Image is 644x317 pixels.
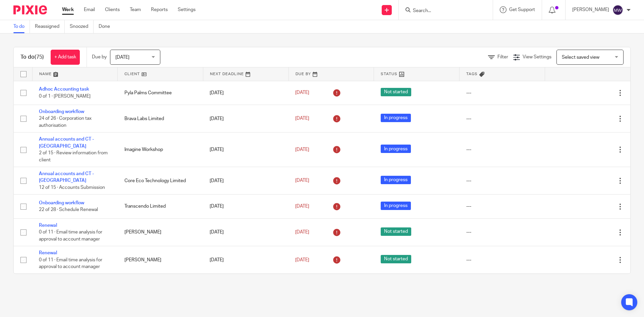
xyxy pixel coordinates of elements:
span: In progress [381,176,411,184]
span: [DATE] [295,147,309,152]
span: (75) [35,54,44,60]
a: Snoozed [70,20,94,33]
td: Pyla Palms Committee [118,81,203,105]
a: Settings [178,6,196,13]
span: [DATE] [295,116,309,121]
td: Brava Labs Limited [118,105,203,132]
span: [DATE] [295,230,309,234]
td: Transcendo Limited [118,195,203,218]
span: In progress [381,145,411,153]
span: 12 of 15 · Accounts Submission [39,185,105,190]
span: Not started [381,88,411,96]
td: [DATE] [203,195,288,218]
span: 0 of 1 · [PERSON_NAME] [39,94,91,99]
span: [DATE] [295,204,309,209]
span: Tags [466,72,478,76]
span: Get Support [509,7,535,12]
td: Imagine Workshop [118,133,203,167]
span: 0 of 11 · Email time analysis for approval to account manager [39,230,102,242]
a: Work [62,6,74,13]
img: Pixie [13,5,47,14]
td: [PERSON_NAME] [118,218,203,246]
div: --- [466,115,538,122]
div: --- [466,90,538,96]
a: Team [130,6,141,13]
a: Onboarding workflow [39,201,84,205]
p: Due by [92,54,107,60]
span: In progress [381,114,411,122]
a: Done [99,20,115,33]
span: Filter [497,55,508,59]
td: Core Eco Technology Limited [118,167,203,195]
span: [DATE] [295,258,309,262]
p: [PERSON_NAME] [572,6,609,13]
a: Email [84,6,95,13]
a: Renewal [39,223,57,228]
td: [DATE] [203,105,288,132]
td: [DATE] [203,246,288,274]
span: 22 of 28 · Schedule Renewal [39,208,98,212]
span: Not started [381,227,411,236]
span: Not started [381,255,411,263]
div: --- [466,177,538,184]
a: Adhoc Accounting task [39,87,89,92]
a: To do [13,20,30,33]
span: [DATE] [115,55,129,60]
td: [DATE] [203,133,288,167]
img: svg%3E [612,5,623,15]
a: + Add task [51,50,80,65]
a: Annual accounts and CT - [GEOGRAPHIC_DATA] [39,171,94,183]
input: Search [412,8,473,14]
td: [DATE] [203,167,288,195]
span: 24 of 26 · Corporation tax authorisation [39,116,92,128]
div: --- [466,229,538,235]
span: 0 of 11 · Email time analysis for approval to account manager [39,258,102,269]
a: Annual accounts and CT - [GEOGRAPHIC_DATA] [39,137,94,148]
div: --- [466,146,538,153]
td: [DATE] [203,218,288,246]
span: View Settings [523,55,551,59]
span: Select saved view [562,55,599,60]
a: Reports [151,6,168,13]
div: --- [466,257,538,263]
span: In progress [381,202,411,210]
span: [DATE] [295,91,309,95]
a: Reassigned [35,20,65,33]
td: [DATE] [203,81,288,105]
a: Onboarding workflow [39,109,84,114]
a: Renewal [39,251,57,255]
a: Clients [105,6,120,13]
span: 2 of 15 · Review information from client [39,151,108,162]
div: --- [466,203,538,210]
h1: To do [20,54,44,61]
td: [PERSON_NAME] [118,246,203,274]
span: [DATE] [295,178,309,183]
